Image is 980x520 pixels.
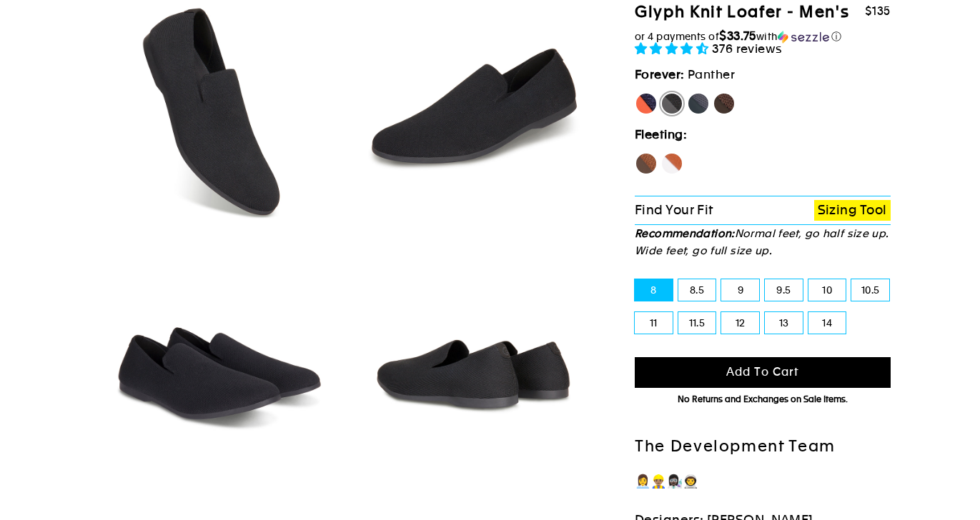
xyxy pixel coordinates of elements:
label: Rhino [687,92,710,115]
span: Panther [688,67,735,81]
p: Normal feet, go half size up. Wide feet, go full size up. [635,225,891,259]
p: 👩‍💼👷🏽‍♂️👩🏿‍🔬👨‍🚀 [635,471,891,492]
label: 13 [765,312,803,334]
label: 8 [635,279,673,301]
span: Add to cart [726,365,799,379]
label: 10 [808,279,846,301]
strong: Fleeting: [635,127,687,141]
div: or 4 payments of with [635,29,891,44]
img: Panther [352,245,596,489]
label: 11 [635,312,673,334]
img: Panther [96,245,340,489]
label: Mustang [713,92,736,115]
span: No Returns and Exchanges on Sale Items. [678,394,848,404]
label: 8.5 [678,279,716,301]
label: 11.5 [678,312,716,334]
strong: Forever: [635,67,685,81]
button: Add to cart [635,357,891,388]
label: 9.5 [765,279,803,301]
strong: Recommendation: [635,227,735,239]
span: $33.75 [719,29,756,43]
span: 4.73 stars [635,41,712,56]
span: Find Your Fit [635,202,713,217]
label: Fox [660,152,683,175]
h2: The Development Team [635,436,891,457]
a: Sizing Tool [814,200,891,221]
div: or 4 payments of$33.75withSezzle Click to learn more about Sezzle [635,29,891,44]
span: $135 [865,4,891,18]
label: Hawk [635,152,658,175]
label: 12 [721,312,759,334]
label: [PERSON_NAME] [635,92,658,115]
img: Sezzle [778,31,829,44]
label: 10.5 [851,279,889,301]
span: 376 reviews [712,41,783,56]
label: Panther [660,92,683,115]
label: 14 [808,312,846,334]
label: 9 [721,279,759,301]
h1: Glyph Knit Loafer - Men's [635,2,849,23]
